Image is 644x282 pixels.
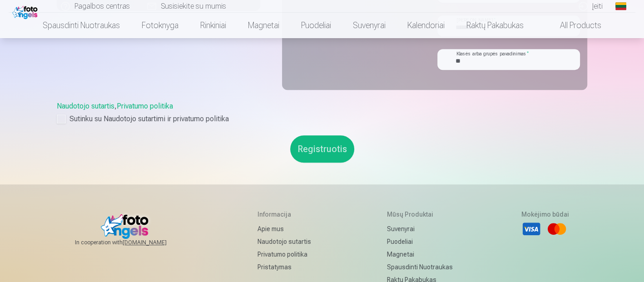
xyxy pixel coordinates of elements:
a: Suvenyrai [386,223,452,235]
button: Registruotis [290,135,354,163]
a: Suvenyrai [342,13,396,38]
a: Magnetai [237,13,290,38]
a: Kalendoriai [396,13,456,38]
a: Puodeliai [290,13,342,38]
a: Fotoknyga [131,13,189,38]
a: Apie mus [258,223,318,235]
div: , [57,101,587,124]
a: Pristatymas [258,261,318,273]
h5: Mokėjimo būdai [521,210,569,219]
a: Spausdinti nuotraukas [386,261,452,273]
a: Privatumo politika [117,102,173,110]
img: /fa2 [12,4,40,19]
h5: Mūsų produktai [386,210,452,219]
a: All products [535,13,612,38]
li: Visa [521,219,541,239]
a: Rinkiniai [189,13,237,38]
a: Puodeliai [386,235,452,248]
a: Naudotojo sutartis [57,102,114,110]
a: Privatumo politika [258,248,318,261]
h5: Informacija [258,210,318,219]
a: Spausdinti nuotraukas [32,13,131,38]
a: Naudotojo sutartis [258,235,318,248]
a: Magnetai [386,248,452,261]
li: Mastercard [547,219,567,239]
label: Sutinku su Naudotojo sutartimi ir privatumo politika [57,114,587,124]
a: [DOMAIN_NAME] [123,239,188,246]
a: Raktų pakabukas [456,13,535,38]
span: In cooperation with [75,239,188,246]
